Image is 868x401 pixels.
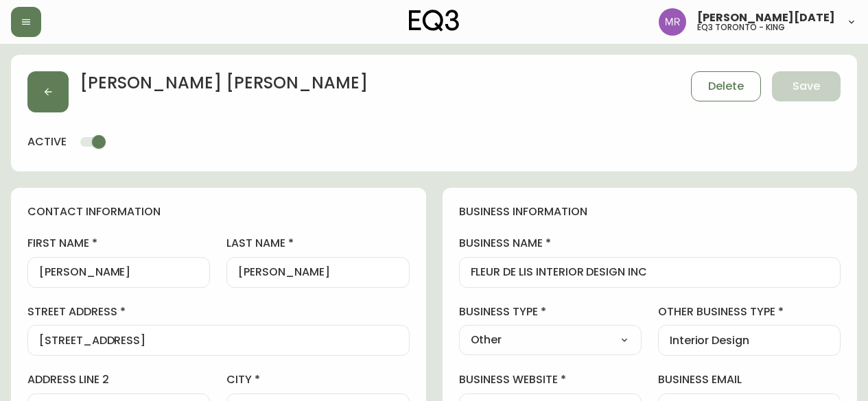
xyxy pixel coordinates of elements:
h4: business information [459,204,841,219]
h4: contact information [27,204,410,219]
span: Delete [708,79,744,94]
img: 433a7fc21d7050a523c0a08e44de74d9 [659,8,686,36]
h5: eq3 toronto - king [697,23,785,32]
label: city [226,372,409,387]
span: [PERSON_NAME][DATE] [697,12,835,23]
h4: active [27,134,67,149]
label: other business type [658,304,841,319]
label: street address [27,304,410,319]
label: business type [459,304,642,319]
h2: [PERSON_NAME] [PERSON_NAME] [80,71,368,101]
label: address line 2 [27,372,210,387]
button: Delete [691,71,761,101]
label: first name [27,236,210,251]
label: business email [658,372,841,387]
img: logo [409,10,460,32]
label: last name [226,236,409,251]
label: business website [459,372,642,387]
label: business name [459,236,841,251]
